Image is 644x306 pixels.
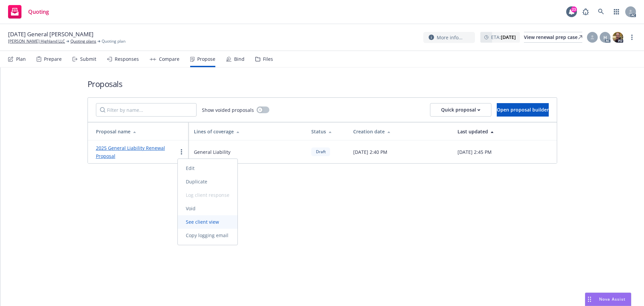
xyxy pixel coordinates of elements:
span: Quoting plan [102,38,125,44]
span: H [603,34,607,41]
button: Nova Assist [585,293,631,306]
div: Drag to move [585,293,594,306]
button: Open proposal builder [497,103,549,117]
div: Files [263,56,273,62]
span: Edit [178,165,203,171]
div: Last updated [458,128,551,135]
a: more [177,148,185,156]
div: Status [311,128,342,135]
div: Responses [115,56,139,62]
a: Report a Bug [579,5,592,18]
a: Switch app [610,5,623,18]
span: ETA : [491,34,516,41]
div: Prepare [44,56,62,62]
a: Quoting [5,2,52,21]
a: 2025 General Liability Renewal Proposal [96,145,165,159]
div: Bind [234,56,245,62]
div: 23 [571,6,577,12]
a: Search [594,5,608,18]
input: Filter by name... [96,103,197,117]
div: Creation date [353,128,447,135]
div: Submit [80,56,96,62]
span: [DATE] 2:40 PM [353,148,387,156]
div: Plan [16,56,26,62]
img: photo [612,32,623,43]
div: Quick proposal [441,103,480,116]
span: Open proposal builder [497,106,549,113]
div: Lines of coverage [194,128,301,135]
div: Propose [197,56,215,62]
span: More info... [437,34,463,41]
span: Copy logging email [178,232,236,238]
span: [DATE] General [PERSON_NAME] [8,30,94,38]
div: View renewal prep case [524,32,582,42]
a: View renewal prep case [524,32,582,43]
div: Proposal name [96,128,183,135]
h1: Proposals [88,78,557,89]
span: Show voided proposals [202,106,254,114]
button: Quick proposal [430,103,491,117]
span: Log client response [178,192,237,198]
div: Compare [159,56,179,62]
span: Quoting [28,9,49,14]
span: Nova Assist [599,296,626,302]
span: General Liability [194,148,230,156]
span: Draft [314,149,327,155]
span: See client view [178,219,227,225]
button: More info... [423,32,475,43]
span: Duplicate [178,178,215,185]
span: [DATE] 2:45 PM [458,148,492,156]
a: more [628,33,636,41]
strong: [DATE] [501,34,516,40]
span: Void [178,205,204,212]
a: [PERSON_NAME] Highland LLC [8,38,65,44]
a: Quoting plans [70,38,96,44]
